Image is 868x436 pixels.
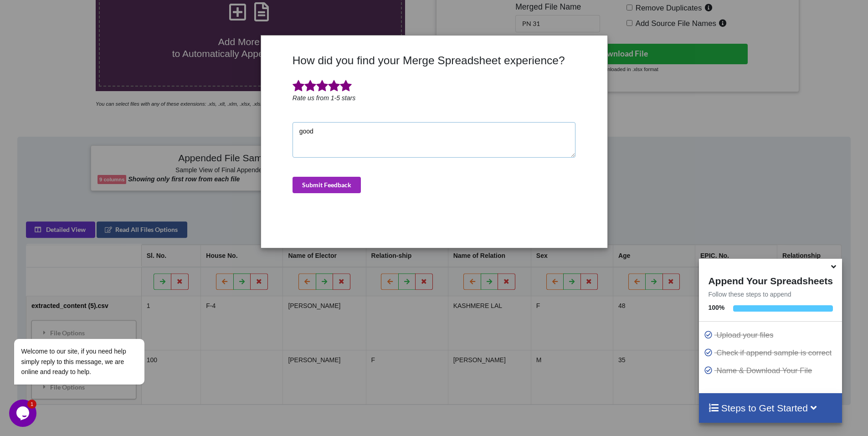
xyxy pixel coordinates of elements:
p: Follow these steps to append [699,290,842,299]
h4: Append Your Spreadsheets [699,273,842,287]
p: Name & Download Your File [704,365,839,376]
p: Check if append sample is correct [704,347,839,359]
button: Submit Feedback [293,177,361,193]
i: Rate us from 1-5 stars [293,94,356,102]
p: Upload your files [704,329,839,341]
b: 100 % [708,304,724,311]
h4: Steps to Get Started [708,402,832,414]
h3: How did you find your Merge Spreadsheet experience? [293,54,576,67]
iframe: chat widget [9,400,38,427]
textarea: good [293,122,576,158]
iframe: chat widget [9,256,173,395]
